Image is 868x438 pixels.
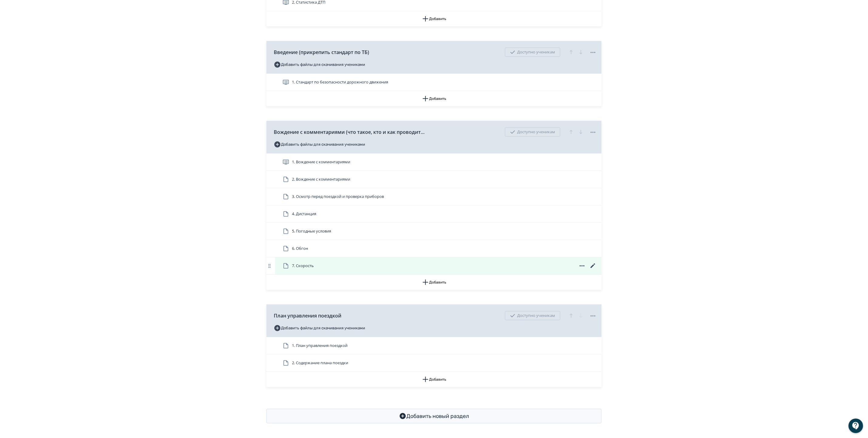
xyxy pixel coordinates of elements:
[274,312,341,319] span: План управления поездкой
[266,275,602,290] button: Добавить
[292,228,331,234] span: 5. Погодные условия
[505,48,560,57] div: Доступно ученикам
[292,211,316,217] span: 4. Дистанция
[266,171,602,188] div: 2. Вождение с комментариями
[292,79,388,85] span: 1. Стандарт по безопасности дорожного движения
[266,205,602,223] div: 4. Дистанция
[266,240,602,257] div: 6. Обгон
[274,140,365,149] button: Добавить файлы для скачивания учениками
[266,11,602,26] button: Добавить
[292,159,350,165] span: 1. Вождение с комментариями
[505,311,560,320] div: Доступно ученикам
[274,323,365,333] button: Добавить файлы для скачивания учениками
[266,223,602,240] div: 5. Погодные условия
[292,194,384,200] span: 3. Осмотр перед поездкой и проверка приборов
[274,128,426,136] span: Вождение с комментариями (что такое, кто и как проводит, отчетность)
[505,127,560,137] div: Доступно ученикам
[266,372,602,387] button: Добавить
[266,91,602,106] button: Добавить
[266,409,602,423] button: Добавить новый раздел
[292,360,348,366] span: 2. Содержание плана поездки
[292,343,348,349] span: 1. План управления поездкой
[266,337,602,355] div: 1. План управления поездкой
[292,246,308,252] span: 6. Обгон
[266,355,602,372] div: 2. Содержание плана поездки
[266,154,602,171] div: 1. Вождение с комментариями
[274,49,369,56] span: Введение (прикрепить стандарт по ТБ)
[292,176,350,182] span: 2. Вождение с комментариями
[266,74,602,91] div: 1. Стандарт по безопасности дорожного движения
[266,188,602,205] div: 3. Осмотр перед поездкой и проверка приборов
[274,60,365,70] button: Добавить файлы для скачивания учениками
[292,263,314,269] span: 7. Скорость
[266,257,602,275] div: 7. Скорость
